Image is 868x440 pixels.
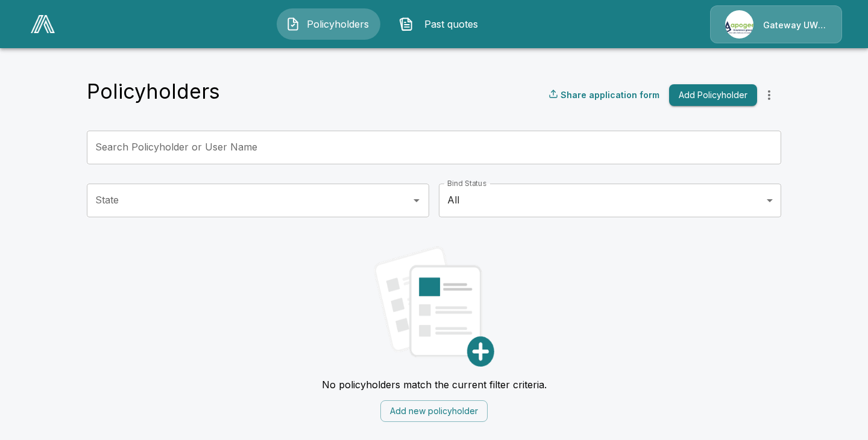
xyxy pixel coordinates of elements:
[757,83,781,107] button: more
[399,17,414,31] img: Past quotes Icon
[286,17,300,31] img: Policyholders Icon
[447,178,486,188] label: Bind Status
[380,404,488,417] a: Add new policyholder
[418,17,485,31] span: Past quotes
[439,184,781,217] div: All
[561,88,659,101] p: Share application form
[322,379,547,391] p: No policyholders match the current filter criteria.
[31,15,55,33] img: AA Logo
[305,17,371,31] span: Policyholders
[408,192,425,209] button: Open
[380,400,488,423] button: Add new policyholder
[669,84,757,107] button: Add Policyholder
[277,8,380,40] button: Policyholders IconPolicyholders
[390,8,494,40] button: Past quotes IconPast quotes
[87,79,220,104] h4: Policyholders
[664,84,757,107] a: Add Policyholder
